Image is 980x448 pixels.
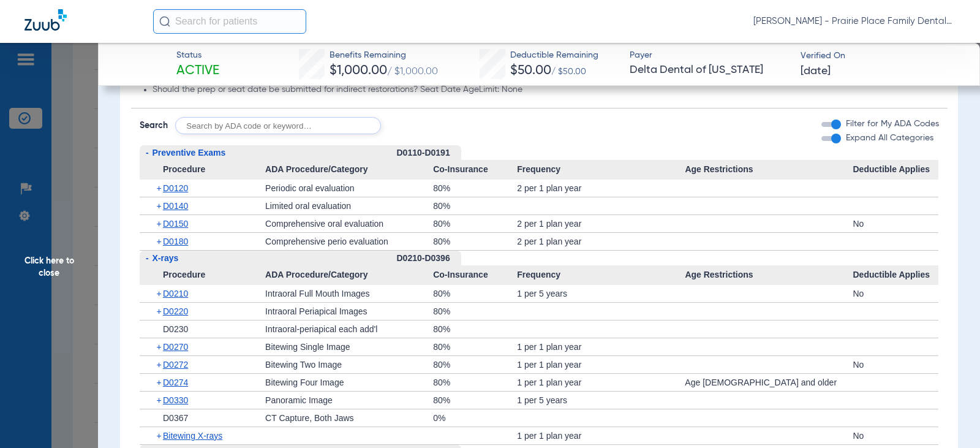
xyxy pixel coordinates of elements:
[157,338,164,355] span: +
[265,233,433,250] div: Comprehensive perio evaluation
[433,285,517,302] div: 80%
[853,265,938,285] span: Deductible Applies
[517,427,685,444] div: 1 per 1 plan year
[163,237,188,246] span: D0180
[163,201,188,211] span: D0140
[433,392,517,409] div: 80%
[140,265,266,285] span: Procedure
[163,342,188,352] span: D0270
[517,233,685,250] div: 2 per 1 plan year
[265,374,433,391] div: Bitewing Four Image
[517,265,685,285] span: Frequency
[265,215,433,232] div: Comprehensive oral evaluation
[163,431,222,441] span: Bitewing X-rays
[846,134,933,142] span: Expand All Categories
[265,321,433,338] div: Intraoral-periapical each add'l
[140,120,168,132] span: Search
[163,395,188,405] span: D0330
[801,64,831,79] span: [DATE]
[517,356,685,373] div: 1 per 1 plan year
[433,233,517,250] div: 80%
[265,160,433,180] span: ADA Procedure/Category
[24,9,67,31] img: Zuub Logo
[265,265,433,285] span: ADA Procedure/Category
[176,63,219,80] span: Active
[157,285,164,302] span: +
[433,321,517,338] div: 80%
[433,160,517,180] span: Co-Insurance
[163,324,188,334] span: D0230
[163,378,188,387] span: D0274
[140,160,266,180] span: Procedure
[433,180,517,197] div: 80%
[330,49,438,62] span: Benefits Remaining
[853,215,938,232] div: No
[163,289,188,298] span: D0210
[843,118,939,131] label: Filter for My ADA Codes
[157,180,164,197] span: +
[265,409,433,427] div: CT Capture, Both Jaws
[265,392,433,409] div: Panoramic Image
[146,148,149,158] span: -
[163,360,188,370] span: D0272
[433,303,517,320] div: 80%
[265,180,433,197] div: Periodic oral evaluation
[159,16,170,27] img: Search Icon
[517,285,685,302] div: 1 per 5 years
[517,338,685,355] div: 1 per 1 plan year
[157,392,164,409] span: +
[517,160,685,180] span: Frequency
[753,15,956,28] span: [PERSON_NAME] - Prairie Place Family Dental
[433,338,517,355] div: 80%
[153,253,179,263] span: X-rays
[630,63,790,78] span: Delta Dental of [US_STATE]
[517,392,685,409] div: 1 per 5 years
[433,265,517,285] span: Co-Insurance
[157,356,164,373] span: +
[433,409,517,427] div: 0%
[146,253,149,263] span: -
[517,374,685,391] div: 1 per 1 plan year
[630,49,790,62] span: Payer
[685,374,853,391] div: Age [DEMOGRAPHIC_DATA] and older
[853,285,938,302] div: No
[265,285,433,302] div: Intraoral Full Mouth Images
[433,374,517,391] div: 80%
[853,160,938,180] span: Deductible Applies
[397,251,461,266] div: D0210-D0396
[157,427,164,444] span: +
[153,9,306,34] input: Search for patients
[176,49,219,62] span: Status
[433,215,517,232] div: 80%
[175,117,381,134] input: Search by ADA code or keyword…
[163,219,188,229] span: D0150
[685,265,853,285] span: Age Restrictions
[853,356,938,373] div: No
[517,180,685,197] div: 2 per 1 plan year
[685,160,853,180] span: Age Restrictions
[510,49,598,62] span: Deductible Remaining
[153,85,939,96] li: Should the prep or seat date be submitted for indirect restorations? Seat Date AgeLimit: None
[801,50,960,63] span: Verified On
[433,197,517,215] div: 80%
[330,64,387,77] span: $1,000.00
[265,338,433,355] div: Bitewing Single Image
[853,427,938,444] div: No
[163,306,188,316] span: D0220
[157,374,164,391] span: +
[163,413,188,423] span: D0367
[517,215,685,232] div: 2 per 1 plan year
[157,197,164,215] span: +
[387,67,438,77] span: / $1,000.00
[265,197,433,215] div: Limited oral evaluation
[157,303,164,320] span: +
[157,233,164,250] span: +
[153,148,226,158] span: Preventive Exams
[397,145,461,161] div: D0110-D0191
[157,215,164,232] span: +
[265,303,433,320] div: Intraoral Periapical Images
[510,64,551,77] span: $50.00
[265,356,433,373] div: Bitewing Two Image
[551,67,586,76] span: / $50.00
[433,356,517,373] div: 80%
